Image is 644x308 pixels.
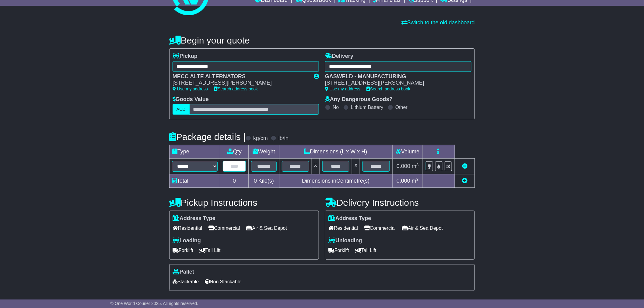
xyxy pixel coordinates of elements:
[253,135,268,142] label: kg/cm
[246,223,287,233] span: Air & Sea Depot
[395,104,408,110] label: Other
[328,237,362,244] label: Unloading
[169,198,319,208] h4: Pickup Instructions
[173,73,308,80] div: MECC ALTE ALTERNATORS
[402,223,443,233] span: Air & Sea Depot
[328,215,371,222] label: Address Type
[279,145,392,159] td: Dimensions (L x W x H)
[220,145,249,159] td: Qty
[173,277,199,286] span: Stackable
[397,178,410,184] span: 0.000
[312,159,320,174] td: x
[173,86,208,91] a: Use my address
[279,174,392,188] td: Dimensions in Centimetre(s)
[173,269,194,275] label: Pallet
[249,145,279,159] td: Weight
[325,73,465,80] div: GASWELD - MANUFACTURING
[325,80,465,86] div: [STREET_ADDRESS][PERSON_NAME]
[214,86,258,91] a: Search address book
[402,19,475,26] a: Switch to the old dashboard
[110,301,198,306] span: © One World Courier 2025. All rights reserved.
[199,246,221,255] span: Tail Lift
[325,53,353,60] label: Delivery
[397,163,410,169] span: 0.000
[173,215,215,222] label: Address Type
[173,246,193,255] span: Forklift
[416,163,419,167] sup: 3
[169,35,475,45] h4: Begin your quote
[412,178,419,184] span: m
[169,132,246,142] h4: Package details |
[328,223,358,233] span: Residential
[173,223,202,233] span: Residential
[462,178,467,184] a: Add new item
[208,223,240,233] span: Commercial
[364,223,396,233] span: Commercial
[205,277,241,286] span: Non Stackable
[173,53,198,60] label: Pickup
[333,104,339,110] label: No
[462,163,467,169] a: Remove this item
[392,145,423,159] td: Volume
[170,145,220,159] td: Type
[170,174,220,188] td: Total
[325,96,393,103] label: Any Dangerous Goods?
[173,104,190,115] label: AUD
[278,135,289,142] label: lb/in
[366,86,410,91] a: Search address book
[328,246,349,255] span: Forklift
[325,198,475,208] h4: Delivery Instructions
[412,163,419,169] span: m
[173,80,308,86] div: [STREET_ADDRESS][PERSON_NAME]
[254,178,257,184] span: 0
[351,104,383,110] label: Lithium Battery
[220,174,249,188] td: 0
[173,237,201,244] label: Loading
[352,159,360,174] td: x
[355,246,376,255] span: Tail Lift
[325,86,360,91] a: Use my address
[416,177,419,182] sup: 3
[173,96,209,103] label: Goods Value
[249,174,279,188] td: Kilo(s)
